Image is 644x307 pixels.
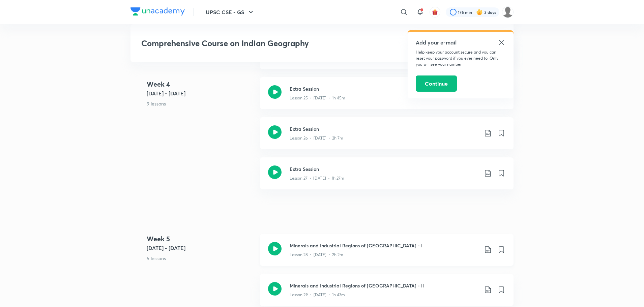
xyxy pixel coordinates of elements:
[147,255,255,262] p: 5 lessons
[290,175,344,181] p: Lesson 27 • [DATE] • 1h 27m
[290,242,478,249] h3: Minerals and Industrial Regions of [GEOGRAPHIC_DATA] - I
[147,89,255,97] h5: [DATE] - [DATE]
[290,125,478,132] h3: Extra Session
[290,95,345,101] p: Lesson 25 • [DATE] • 1h 45m
[260,117,514,157] a: Extra SessionLesson 26 • [DATE] • 2h 7m
[430,7,440,18] button: avatar
[141,38,405,48] h3: Comprehensive Course on Indian Geography
[147,100,255,107] p: 9 lessons
[260,157,514,197] a: Extra SessionLesson 27 • [DATE] • 1h 27m
[416,38,505,47] h5: Add your e-mail
[202,5,259,19] button: UPSC CSE - GS
[290,292,345,298] p: Lesson 29 • [DATE] • 1h 43m
[260,234,514,274] a: Minerals and Industrial Regions of [GEOGRAPHIC_DATA] - ILesson 28 • [DATE] • 2h 2m
[290,282,478,289] h3: Minerals and Industrial Regions of [GEOGRAPHIC_DATA] - II
[260,77,514,117] a: Extra SessionLesson 25 • [DATE] • 1h 45m
[416,49,505,67] p: Help keep your account secure and you can reset your password if you ever need to. Only you will ...
[147,79,255,89] h4: Week 4
[476,9,483,16] img: streak
[147,244,255,252] h5: [DATE] - [DATE]
[130,7,185,16] img: Company Logo
[290,252,343,258] p: Lesson 28 • [DATE] • 2h 2m
[416,75,457,92] button: Continue
[147,234,255,244] h4: Week 5
[290,135,343,141] p: Lesson 26 • [DATE] • 2h 7m
[432,9,438,15] img: avatar
[290,85,478,92] h3: Extra Session
[502,6,514,18] img: Mayank
[290,165,478,173] h3: Extra Session
[130,7,185,17] a: Company Logo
